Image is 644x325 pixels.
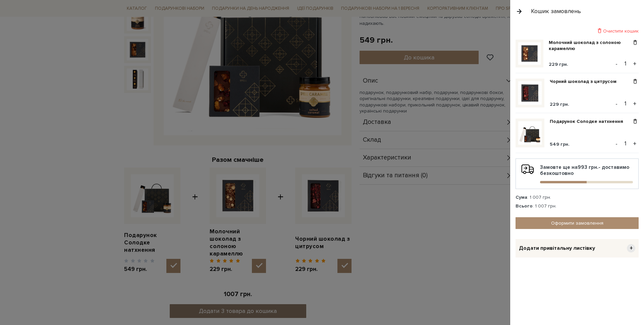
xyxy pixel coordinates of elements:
button: + [631,99,639,109]
span: 229 грн. [549,61,568,67]
a: Чорний шоколад з цитрусом [550,79,622,85]
div: : 1 007 грн. [516,203,639,209]
b: 993 грн. [578,164,598,170]
button: + [631,59,639,69]
a: Подарунок Солодке натхнення [550,119,628,125]
span: + [627,244,635,252]
button: - [613,59,620,69]
div: Очистити кошик [516,28,639,34]
div: Кошик замовлень [531,7,581,15]
button: + [631,139,639,149]
img: Подарунок Солодке натхнення [518,121,542,145]
span: 229 грн. [550,101,569,107]
a: Молочний шоколад з солоною карамеллю [549,40,632,52]
a: Оформити замовлення [516,217,639,229]
strong: Всього [516,203,533,209]
button: - [613,99,620,109]
span: Додати привітальну листівку [519,245,595,252]
img: Молочний шоколад з солоною карамеллю [518,42,541,65]
span: 549 грн. [550,141,570,147]
button: - [613,139,620,149]
img: Чорний шоколад з цитрусом [518,81,542,105]
div: Замовте ще на - доставимо безкоштовно [521,164,633,183]
strong: Сума [516,194,527,200]
div: : 1 007 грн. [516,194,639,200]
